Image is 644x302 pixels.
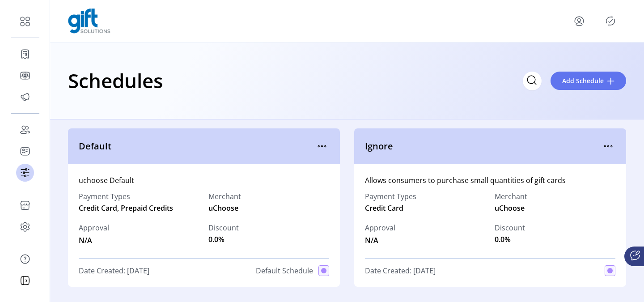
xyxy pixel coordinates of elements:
button: Publisher Panel [603,14,618,28]
span: N/A [365,233,395,246]
label: Merchant [495,191,527,202]
h1: Schedules [68,65,163,96]
span: Approval [365,222,395,233]
input: Search [523,72,542,90]
span: Approval [79,222,109,233]
span: Add Schedule [562,76,604,85]
span: Credit Card, Prepaid Credits [79,203,199,213]
button: menu [601,139,615,153]
span: uChoose [208,203,238,213]
span: Default [79,140,315,153]
span: uChoose [495,203,525,213]
button: menu [572,14,586,28]
span: N/A [79,233,109,246]
span: Credit Card [365,203,403,213]
label: Discount [495,222,525,233]
span: Date Created: [DATE] [365,265,436,276]
span: 0.0% [208,234,225,245]
label: Discount [208,222,239,233]
span: Date Created: [DATE] [79,265,149,276]
div: Allows consumers to purchase small quantities of gift cards [365,175,615,186]
button: menu [315,139,329,153]
button: Add Schedule [551,72,626,90]
div: uchoose Default [79,175,329,186]
span: Ignore [365,140,601,153]
span: 0.0% [495,234,511,245]
label: Payment Types [365,191,416,202]
label: Merchant [208,191,241,202]
img: logo [68,9,110,34]
span: Default Schedule [256,265,313,276]
label: Payment Types [79,191,199,202]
